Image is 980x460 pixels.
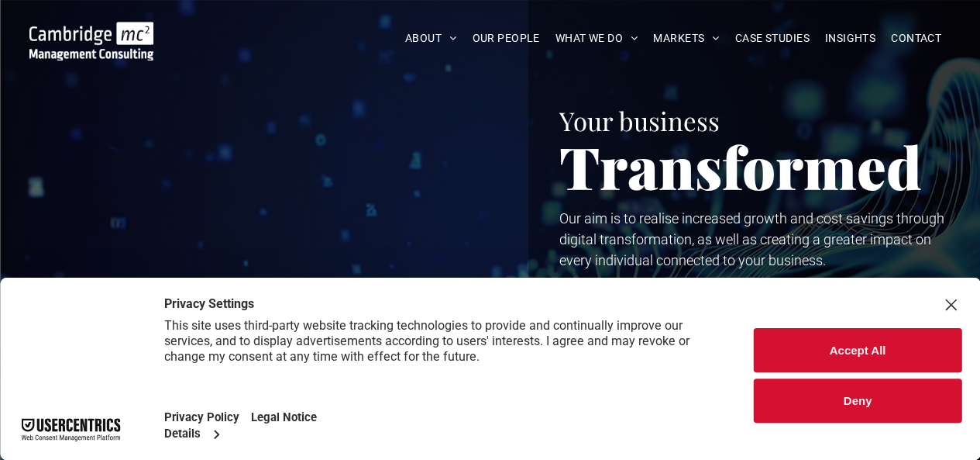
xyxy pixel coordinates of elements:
a: INSIGHTS [817,26,883,50]
span: Your business [559,103,720,137]
img: Go to Homepage [29,22,154,61]
a: MARKETS [645,26,727,50]
a: OUR PEOPLE [464,26,547,50]
span: Our aim is to realise increased growth and cost savings through digital transformation, as well a... [559,210,944,268]
a: WHAT WE DO [548,26,646,50]
a: CONTACT [883,26,949,50]
a: Your Business Transformed | Cambridge Management Consulting [29,24,154,40]
span: Transformed [559,127,922,205]
a: ABOUT [397,26,465,50]
a: CASE STUDIES [727,26,817,50]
